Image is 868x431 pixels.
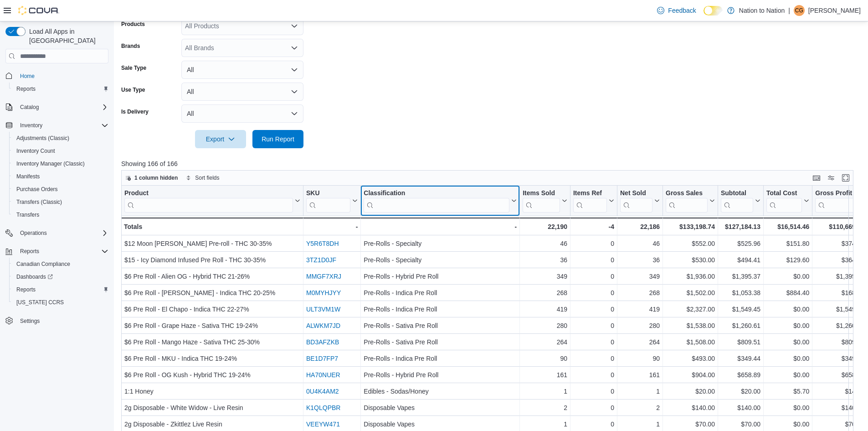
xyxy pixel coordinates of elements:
div: Net Sold [620,189,652,198]
div: $493.00 [666,353,715,364]
button: Adjustments (Classic) [9,132,112,145]
a: K1QLQPBR [306,404,340,411]
div: Items Ref [573,189,607,198]
div: Pre-Rolls - Specialty [364,238,517,249]
button: Transfers [9,208,112,221]
div: $14.30 [815,386,864,397]
p: Showing 166 of 166 [121,159,861,168]
div: 90 [523,353,567,364]
a: Inventory Manager (Classic) [13,158,88,169]
a: M0MYHJYY [306,289,341,296]
div: 0 [573,304,614,315]
div: $809.51 [721,337,760,348]
button: Items Ref [573,189,614,213]
a: VEEYW471 [306,421,340,428]
span: Reports [13,284,108,295]
span: Purchase Orders [13,184,108,195]
div: SKU [306,189,350,198]
button: Items Sold [523,189,567,213]
button: Inventory Manager (Classic) [9,157,112,170]
span: Canadian Compliance [13,259,108,270]
label: Sale Type [121,64,146,72]
span: Transfers (Classic) [16,198,62,206]
div: $133,198.74 [666,221,715,232]
div: Subtotal [721,189,753,213]
span: Dark Mode [704,16,704,16]
label: Brands [121,42,140,50]
label: Is Delivery [121,108,149,115]
div: 0 [573,353,614,364]
div: $530.00 [666,254,715,265]
div: Pre-Rolls - Hybrid Pre Roll [364,369,517,380]
p: | [788,5,790,16]
a: BD3AFZKB [306,338,339,346]
a: Dashboards [13,271,56,282]
div: $6 Pre Roll - El Chapo - Indica THC 22-27% [124,304,300,315]
div: Disposable Vapes [364,419,517,430]
button: Net Sold [620,189,660,213]
span: CG [795,5,803,16]
div: 2 [523,402,567,413]
div: $0.00 [766,320,809,331]
div: - [306,221,358,232]
button: Total Cost [766,189,809,213]
div: $140.00 [815,402,864,413]
button: Catalog [2,101,112,114]
a: Manifests [13,171,43,182]
div: 0 [573,337,614,348]
div: 90 [620,353,660,364]
div: $20.00 [721,386,760,397]
div: $0.00 [766,271,809,282]
div: $6 Pre Roll - Alien OG - Hybrid THC 21-26% [124,271,300,282]
span: Adjustments (Classic) [16,135,69,142]
div: 0 [573,271,614,282]
span: Operations [16,228,108,239]
div: Items Sold [523,189,560,213]
div: $168.98 [815,287,864,298]
button: Open list of options [291,44,298,52]
div: 0 [573,402,614,413]
a: ALWKM7JD [306,322,340,329]
div: $5.70 [766,386,809,397]
div: 264 [620,337,660,348]
div: 349 [523,271,567,282]
a: ULT3VM1W [306,306,340,313]
span: Catalog [20,104,39,111]
div: $658.89 [721,369,760,380]
a: Home [16,71,38,82]
a: Canadian Compliance [13,259,74,270]
div: 1 [523,386,567,397]
div: Pre-Rolls - Indica Pre Roll [364,304,517,315]
div: $70.00 [815,419,864,430]
span: Inventory Count [16,147,55,155]
span: Run Report [262,135,294,144]
span: Dashboards [13,271,108,282]
span: Canadian Compliance [16,260,70,268]
div: $140.00 [666,402,715,413]
div: 0 [573,419,614,430]
div: $1,502.00 [666,287,715,298]
span: Inventory Manager (Classic) [13,158,108,169]
div: 349 [620,271,660,282]
div: 36 [523,254,567,265]
div: Pre-Rolls - Indica Pre Roll [364,287,517,298]
button: Reports [16,246,43,257]
div: $1,936.00 [666,271,715,282]
div: $1,508.00 [666,337,715,348]
p: Nation to Nation [739,5,785,16]
a: BE1D7FP7 [306,355,338,362]
p: [PERSON_NAME] [808,5,861,16]
a: Adjustments (Classic) [13,133,73,144]
div: $0.00 [766,304,809,315]
div: $658.89 [815,369,864,380]
div: $1,395.37 [815,271,864,282]
button: Reports [9,283,112,296]
button: Run Report [252,130,303,148]
button: Open list of options [291,22,298,30]
div: $12 Moon [PERSON_NAME] Pre-roll - THC 30-35% [124,238,300,249]
div: 36 [620,254,660,265]
div: $494.41 [721,254,760,265]
button: Reports [9,83,112,95]
span: [US_STATE] CCRS [16,299,64,306]
div: $16,514.46 [766,221,809,232]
